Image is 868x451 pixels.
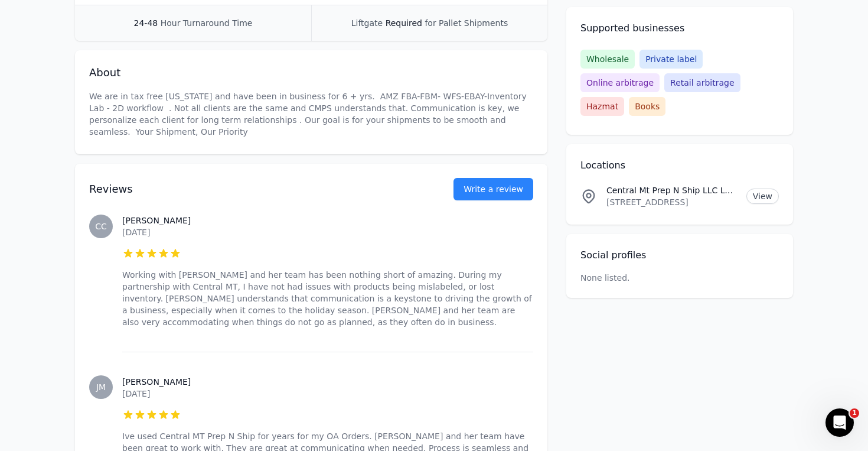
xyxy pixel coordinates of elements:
[850,408,859,418] span: 1
[580,272,630,284] p: None listed.
[89,181,416,197] h2: Reviews
[386,18,422,28] span: Required
[580,21,779,35] h2: Supported businesses
[122,389,150,398] time: [DATE]
[161,18,253,28] span: Hour Turnaround Time
[664,73,740,92] span: Retail arbitrage
[580,73,660,92] span: Online arbitrage
[95,222,107,231] span: CC
[606,184,737,196] p: Central Mt Prep N Ship LLC Location
[453,178,533,200] a: Write a review
[629,97,665,116] span: Books
[89,90,533,138] p: We are in tax free [US_STATE] and have been in business for 6 + yrs. AMZ FBA-FBM- WFS-EBAY-Invent...
[89,64,533,81] h2: About
[580,158,779,173] h2: Locations
[580,50,635,69] span: Wholesale
[122,228,150,237] time: [DATE]
[122,269,533,328] p: Working with [PERSON_NAME] and her team has been nothing short of amazing. During my partnership ...
[425,18,508,28] span: for Pallet Shipments
[825,408,854,437] iframe: Intercom live chat
[606,196,737,208] p: [STREET_ADDRESS]
[96,383,106,391] span: JM
[639,50,703,69] span: Private label
[122,376,533,388] h3: [PERSON_NAME]
[580,97,624,116] span: Hazmat
[351,18,383,28] span: Liftgate
[746,189,779,204] a: View
[580,248,779,262] h2: Social profiles
[122,215,533,226] h3: [PERSON_NAME]
[134,18,158,28] span: 24-48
